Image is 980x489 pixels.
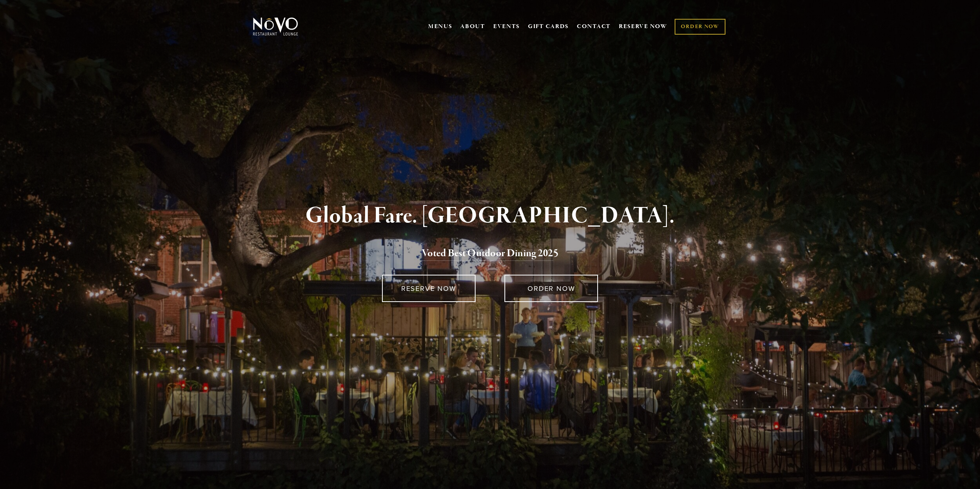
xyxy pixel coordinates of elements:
[493,23,520,30] a: EVENTS
[251,17,300,36] img: Novo Restaurant &amp; Lounge
[266,245,715,262] h2: 5
[577,19,611,34] a: CONTACT
[460,23,485,30] a: ABOUT
[675,19,725,35] a: ORDER NOW
[305,201,675,230] strong: Global Fare. [GEOGRAPHIC_DATA].
[619,19,667,34] a: RESERVE NOW
[504,275,598,302] a: ORDER NOW
[422,247,553,261] a: Voted Best Outdoor Dining 202
[382,275,476,302] a: RESERVE NOW
[428,23,452,30] a: MENUS
[528,19,569,34] a: GIFT CARDS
